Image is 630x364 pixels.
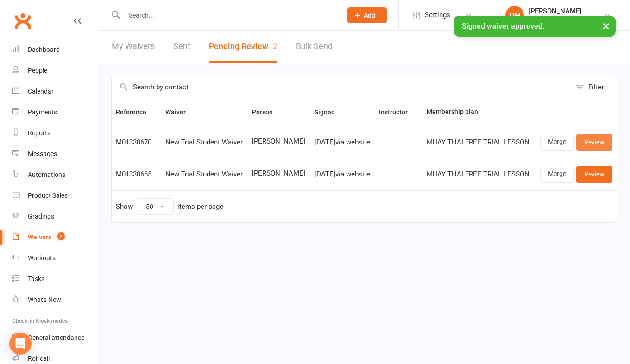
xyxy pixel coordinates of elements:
[57,232,65,240] span: 2
[427,170,531,178] div: MUAY THAI FREE TRIAL LESSON
[252,138,306,145] span: [PERSON_NAME]
[28,88,54,95] div: Calendar
[11,9,34,32] a: Clubworx
[116,138,157,146] div: M01330670
[122,9,335,22] input: Search...
[12,102,98,123] a: Payments
[529,7,581,15] div: [PERSON_NAME]
[425,5,450,25] span: Settings
[28,150,57,157] div: Messages
[12,206,98,227] a: Gradings
[252,169,306,177] span: [PERSON_NAME]
[116,198,223,215] div: Show
[28,67,47,74] div: People
[315,108,345,116] span: Signed
[12,185,98,206] a: Product Sales
[112,31,155,63] a: My Waivers
[12,164,98,185] a: Automations
[454,16,616,37] div: Signed waiver approved.
[116,108,157,116] span: Reference
[379,107,418,118] button: Instructor
[588,82,604,93] div: Filter
[209,31,277,63] button: Pending Review2
[28,213,54,220] div: Gradings
[173,31,190,63] a: Sent
[540,134,574,151] a: Merge
[12,144,98,164] a: Messages
[422,98,535,126] th: Membership plan
[28,171,65,178] div: Automations
[529,15,581,24] div: Art of Eight
[505,6,524,25] div: DH
[12,248,98,269] a: Workouts
[12,39,98,60] a: Dashboard
[28,108,57,116] div: Payments
[379,108,418,116] span: Instructor
[273,41,277,51] span: 2
[28,129,50,137] div: Reports
[28,296,61,303] div: What's New
[252,108,283,116] span: Person
[165,107,196,118] button: Waiver
[165,170,244,178] div: New Trial Student Waiver
[540,166,574,182] a: Merge
[315,170,371,178] div: [DATE] via website
[347,7,387,23] button: Add
[28,334,84,341] div: General attendance
[12,60,98,81] a: People
[28,192,68,199] div: Product Sales
[9,333,31,355] div: Open Intercom Messenger
[165,108,196,116] span: Waiver
[177,203,223,211] div: items per page
[28,254,56,262] div: Workouts
[315,138,371,146] div: [DATE] via website
[364,12,375,19] span: Add
[315,107,345,118] button: Signed
[427,138,531,146] div: MUAY THAI FREE TRIAL LESSON
[112,76,571,98] input: Search by contact
[28,275,44,282] div: Tasks
[12,269,98,289] a: Tasks
[12,289,98,310] a: What's New
[116,170,157,178] div: M01330665
[252,107,283,118] button: Person
[28,233,51,241] div: Waivers
[12,327,98,348] a: General attendance kiosk mode
[598,16,614,36] button: ×
[12,227,98,248] a: Waivers 2
[576,134,612,151] a: Review
[165,138,244,146] div: New Trial Student Waiver
[576,166,612,182] a: Review
[571,76,617,98] button: Filter
[12,81,98,102] a: Calendar
[12,123,98,144] a: Reports
[28,46,60,53] div: Dashboard
[116,107,157,118] button: Reference
[296,31,333,63] a: Bulk Send
[28,355,50,362] div: Roll call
